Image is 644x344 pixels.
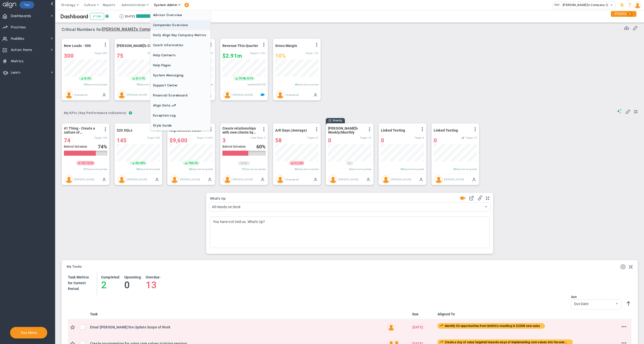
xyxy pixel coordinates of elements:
span: Culture [84,3,96,7]
a: My Tasks [67,265,82,269]
span: 78 [84,83,87,86]
span: Strategy [61,3,76,7]
span: 82 [189,168,192,170]
span: 12,000 [205,136,213,139]
span: Linked Testing [434,128,458,132]
span: My KPIs (Key Performance Indicators) [62,109,129,117]
img: Alex Abramson [435,175,443,183]
span: | [139,161,139,165]
span: Due Date [571,300,613,308]
span: Manually Updated [155,177,159,181]
th: Task [88,309,385,319]
img: Katie Williams [118,91,126,99]
span: Target: [360,136,368,139]
span: Target: [147,136,155,139]
span: 190 [188,161,193,165]
span: 50 [400,168,404,170]
span: Create relationships with new clients by attending 5 Networking Sessions [222,126,259,134]
span: Target: [147,52,155,54]
span: days since update [298,168,318,170]
span: Action Items [11,45,32,55]
span: Suggestions (AI Feature) [617,109,622,113]
span: 145 [117,137,127,144]
span: [PERSON_NAME]'s Company (Sandbox) [560,2,621,8]
div: % [98,144,107,149]
span: 0 [381,137,384,144]
img: Alex Abramson [329,175,337,183]
span: Manually Updated [472,177,476,181]
span: 4 [349,168,351,170]
span: [PERSON_NAME] [233,93,253,96]
span: Companies Overview [150,20,211,30]
h4: 2 [101,279,120,291]
span: 60 [256,144,262,150]
span: 47 [315,136,318,139]
span: Learn [11,67,20,78]
span: days since update [245,168,266,170]
button: What's Up [210,197,226,201]
span: [PERSON_NAME] [338,178,358,181]
span: Target: [466,136,473,139]
img: Unassigned [65,91,73,99]
span: days since update [298,83,318,86]
span: Support Center [150,80,211,90]
div: Email Dave the Update Scope of Work [90,324,383,330]
span: #1 Thing - Create a culture of Transparency resulting in an eNPS score increase of 10 [64,126,100,134]
span: Dashboards [11,11,31,21]
span: 300 [64,53,74,59]
span: 15 [82,161,85,165]
span: 1 [294,161,296,165]
h4: Upcoming: [124,275,142,279]
span: Linked to <span class='icon ico-daily-huddle-feather' style='margin-right: 5px;'></span>All Hands... [462,137,464,139]
span: 3 [222,137,226,144]
span: Updated [DATE] [248,83,266,86]
span: Manually Updated [208,177,212,181]
span: 50 [453,168,456,170]
span: 82 [295,168,298,170]
span: 0.7% [247,77,253,80]
span: 0 [241,161,242,165]
span: select [482,203,490,211]
span: Target: [94,52,102,54]
span: 2,154,350 [258,52,266,54]
span: 0 [349,161,350,165]
span: [PERSON_NAME] [391,178,411,181]
span: | [242,162,243,165]
span: 58 [136,168,139,170]
span: [PERSON_NAME]'s Weekly/Monthly [328,126,365,134]
img: Katie Williams [171,175,179,183]
span: 57 [242,168,245,170]
span: Behind Schedule [222,145,246,148]
span: Edit My KPIs [625,109,630,114]
span: New Leads - 500 [64,44,91,48]
img: Tom Johnson [223,91,231,99]
span: for Current [68,281,86,285]
span: Style Guide [150,121,211,131]
span: 500 [103,52,107,54]
span: Edit or Add Critical Numbers [633,25,638,30]
img: Alex Abramson [118,175,126,183]
span: 58 [275,137,282,144]
span: 19.9k [239,77,246,81]
span: | [85,161,85,165]
span: days since update [456,168,477,170]
span: select [608,2,615,9]
span: [PERSON_NAME] [444,178,464,181]
span: days since update [139,83,160,86]
span: Financial Scoreboard [150,90,211,100]
button: My KPIs (Key Performance Indicators) [62,109,129,118]
span: Target: [415,136,422,139]
span: 5 [264,136,266,139]
span: Linked Testing [381,128,405,132]
span: Avg Contract Value [170,128,201,132]
span: Target: [94,136,102,139]
span: [PERSON_NAME] [74,178,94,181]
th: Aligned To [435,309,601,319]
span: 6 [84,77,86,81]
span: 48 [295,83,298,86]
span: 2% [194,161,198,165]
span: Gross Margin [275,44,297,48]
span: [PERSON_NAME] [233,178,253,181]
